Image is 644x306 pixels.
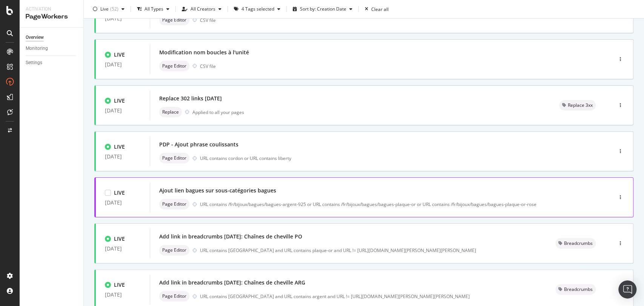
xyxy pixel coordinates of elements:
[114,97,125,105] div: LIVE
[162,156,186,160] span: Page Editor
[144,7,163,11] div: All Types
[618,280,636,298] div: Open Intercom Messenger
[231,3,283,15] button: 4 Tags selected
[114,189,125,197] div: LIVE
[105,292,141,298] div: [DATE]
[134,3,172,15] button: All Types
[568,103,593,108] span: Replace 3xx
[555,284,596,295] div: neutral label
[159,291,189,301] div: neutral label
[159,153,189,163] div: neutral label
[159,15,189,25] div: neutral label
[300,7,346,11] div: Sort by: Creation Date
[105,108,141,114] div: [DATE]
[26,12,77,21] div: PageWorkers
[162,248,186,252] span: Page Editor
[159,95,222,102] div: Replace 302 links [DATE]
[159,245,189,255] div: neutral label
[159,107,182,117] div: neutral label
[105,154,141,160] div: [DATE]
[114,143,125,151] div: LIVE
[159,187,276,194] div: Ajout lien bagues sur sous-catégories bagues
[26,45,48,52] div: Monitoring
[105,200,141,206] div: [DATE]
[200,155,581,161] div: URL contains cordon or URL contains liberty
[162,64,186,68] span: Page Editor
[105,15,141,22] div: [DATE]
[290,3,355,15] button: Sort by: Creation Date
[26,6,77,12] div: Activation
[555,238,596,249] div: neutral label
[200,293,537,300] div: URL contains [GEOGRAPHIC_DATA] and URL contains argent and URL != [URL][DOMAIN_NAME][PERSON_NAME]...
[162,110,179,114] span: Replace
[371,6,389,12] div: Clear all
[26,59,78,67] a: Settings
[179,3,224,15] button: All Creators
[200,247,537,254] div: URL contains [GEOGRAPHIC_DATA] and URL contains plaque-or and URL != [URL][DOMAIN_NAME][PERSON_NA...
[200,201,581,208] div: URL contains /fr/bijoux/bagues/bagues-argent-925 or URL contains /fr/bijoux/bagues/bagues-plaque-...
[559,100,596,111] div: neutral label
[100,7,109,11] div: Live
[26,34,44,42] div: Overview
[114,281,125,289] div: LIVE
[114,235,125,243] div: LIVE
[105,62,141,68] div: [DATE]
[159,199,189,209] div: neutral label
[110,7,118,11] div: ( 52 )
[159,61,189,71] div: neutral label
[191,7,215,11] div: All Creators
[26,34,78,42] a: Overview
[26,59,42,67] div: Settings
[162,294,186,298] span: Page Editor
[162,18,186,22] span: Page Editor
[159,233,302,240] div: Add link in breadcrumbs [DATE]: Chaînes de cheville PO
[114,51,125,58] div: LIVE
[159,279,305,286] div: Add link in breadcrumbs [DATE]: Chaînes de cheville ARG
[362,3,389,15] button: Clear all
[26,45,78,52] a: Monitoring
[200,17,216,23] div: CSV file
[162,202,186,206] span: Page Editor
[159,49,249,56] div: Modification nom boucles à l'unité
[200,63,216,69] div: CSV file
[159,141,238,148] div: PDP - Ajout phrase coulissants
[564,287,593,292] span: Breadcrumbs
[90,3,128,15] button: Live(52)
[241,7,274,11] div: 4 Tags selected
[192,109,244,115] div: Applied to all your pages
[105,246,141,252] div: [DATE]
[564,241,593,246] span: Breadcrumbs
